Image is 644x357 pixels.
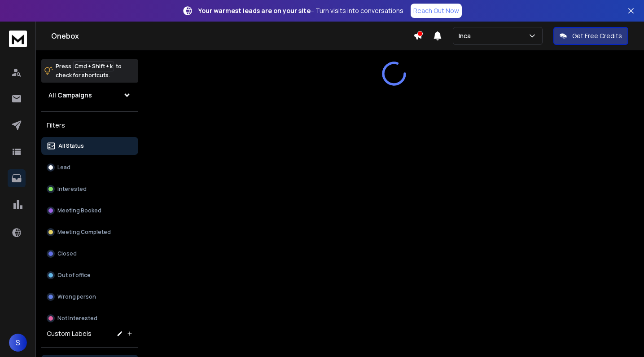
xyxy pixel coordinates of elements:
button: All Campaigns [41,86,138,104]
span: Cmd + Shift + k [73,61,114,71]
p: Not Interested [57,315,97,322]
button: Meeting Completed [41,223,138,241]
button: Interested [41,180,138,198]
p: Meeting Booked [57,207,101,214]
p: Press to check for shortcuts. [56,62,122,80]
img: logo [9,31,27,47]
p: Inca [459,31,474,40]
p: Get Free Credits [572,31,622,40]
button: S [9,334,27,352]
button: Get Free Credits [553,27,628,45]
button: All Status [41,137,138,155]
p: Reach Out Now [413,6,459,15]
p: Out of office [57,272,91,279]
button: Lead [41,159,138,176]
p: Meeting Completed [57,229,111,236]
p: All Status [58,142,84,150]
p: Wrong person [57,293,96,300]
p: Closed [57,250,77,257]
a: Reach Out Now [411,4,462,18]
button: Closed [41,245,138,263]
strong: Your warmest leads are on your site [198,6,311,15]
p: Lead [57,164,70,171]
button: Out of office [41,266,138,284]
h3: Custom Labels [47,329,92,338]
p: Interested [57,185,87,193]
h1: Onebox [51,31,413,41]
button: Wrong person [41,288,138,306]
button: Meeting Booked [41,202,138,220]
button: Not Interested [41,309,138,327]
p: – Turn visits into conversations [198,6,403,15]
h3: Filters [41,119,138,132]
h1: All Campaigns [48,91,92,100]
